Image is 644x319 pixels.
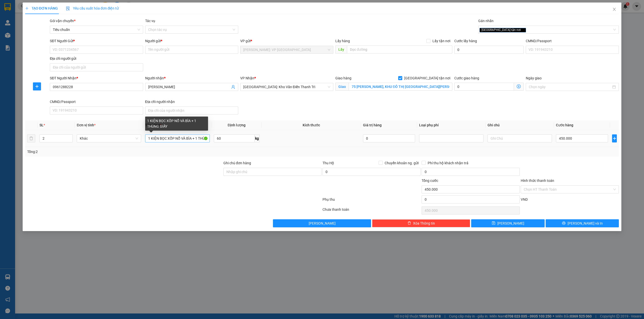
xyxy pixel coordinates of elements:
div: Người gửi [145,38,238,44]
span: Đơn vị tính [77,123,96,127]
div: CMND/Passport [526,38,619,44]
div: Chưa thanh toán [322,207,421,216]
span: delete [408,221,411,225]
input: Giao tận nơi [349,83,452,91]
span: Kích thước [303,123,320,127]
button: printer[PERSON_NAME] và In [546,219,619,227]
div: Người nhận [145,75,238,81]
span: TẠO ĐƠN HÀNG [25,6,58,10]
span: Thu Hộ [323,161,334,165]
span: user-add [231,85,235,89]
span: Giao hàng [335,76,351,80]
button: plus [612,134,617,142]
input: Ghi Chú [488,134,552,142]
span: VND [521,197,528,201]
span: plus [612,136,617,140]
span: Chuyển khoản ng. gửi [383,160,421,166]
input: Cước giao hàng [454,83,514,91]
div: Tổng: 2 [27,149,248,154]
label: Ghi chú đơn hàng [223,161,251,165]
label: Cước giao hàng [454,76,479,80]
label: Hình thức thanh toán [521,179,554,183]
button: plus [33,82,41,90]
span: save [492,221,495,225]
div: VP gửi [240,38,333,44]
span: Lấy tận nơi [430,38,452,44]
span: SL [39,123,44,127]
button: [PERSON_NAME] [273,219,371,227]
div: SĐT Người Nhận [50,75,143,81]
span: printer [562,221,566,225]
span: close [521,29,524,31]
span: Giao [335,83,349,91]
span: Lấy hàng [335,39,350,43]
label: Cước lấy hàng [454,39,477,43]
input: 0 [363,134,415,142]
span: [PERSON_NAME] và In [568,221,603,226]
input: Địa chỉ của người nhận [145,107,238,115]
span: dollar-circle [517,84,521,88]
div: Địa chỉ người nhận [145,99,238,104]
label: Gán nhãn [478,19,494,23]
input: Dọc đường [347,45,452,54]
span: Xóa Thông tin [413,221,435,226]
span: Khác [80,135,138,142]
span: Định lượng [228,123,246,127]
th: Loại phụ phí [417,120,486,130]
span: [PERSON_NAME] [497,221,524,226]
input: Ghi chú đơn hàng [223,168,321,176]
button: save[PERSON_NAME] [471,219,545,227]
label: Tác vụ [145,19,155,23]
button: Close [607,3,621,17]
div: 1 KIỆN BỌC XỐP NỔ VÀ BÌA + 1 THÙNG GIẤY [145,117,208,131]
span: Giá trị hàng [363,123,382,127]
span: [GEOGRAPHIC_DATA] tận nơi [479,28,526,32]
div: Địa chỉ người gửi [50,56,143,61]
div: Phụ thu [322,197,421,205]
span: plus [33,84,41,88]
span: [GEOGRAPHIC_DATA] tận nơi [402,75,452,81]
span: Yêu cầu xuất hóa đơn điện tử [66,6,119,10]
span: Cước hàng [556,123,573,127]
span: kg [255,134,260,142]
span: Tổng cước [422,179,438,183]
img: icon [66,7,70,11]
span: plus [25,7,29,10]
span: Hồ Chí Minh: VP Quận Tân Phú [243,46,330,54]
label: Ngày giao [526,76,542,80]
span: [PERSON_NAME] [309,221,336,226]
span: close [612,7,616,11]
div: SĐT Người Gửi [50,38,143,44]
div: CMND/Passport [50,99,143,104]
span: Tiêu chuẩn [53,26,140,33]
input: VD: Bàn, Ghế [145,134,210,142]
th: Ghi chú [486,120,554,130]
span: Lấy [335,45,347,54]
span: Gói vận chuyển [50,19,75,23]
button: delete [27,134,35,142]
span: VP Nhận [240,76,254,80]
input: Ngày giao [529,84,611,90]
button: deleteXóa Thông tin [372,219,470,227]
input: Địa chỉ của người gửi [50,63,143,71]
span: Hà Nội: Kho Văn Điển Thanh Trì [243,83,330,91]
input: Cước lấy hàng [454,46,524,54]
span: Phí thu hộ khách nhận trả [426,160,470,166]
